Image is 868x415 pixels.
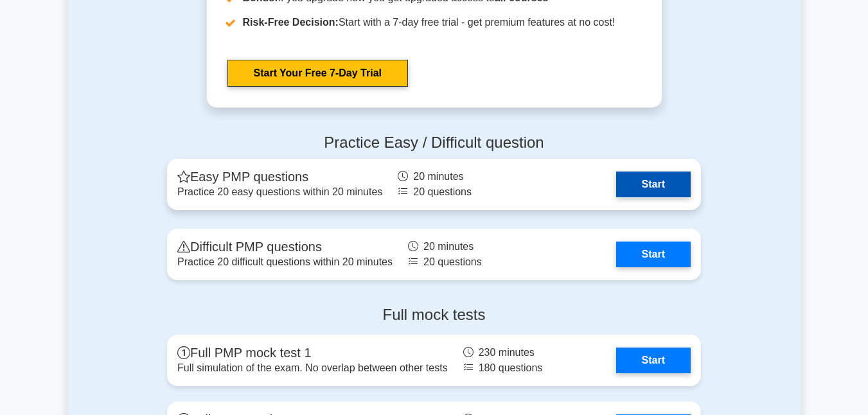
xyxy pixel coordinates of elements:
[616,172,691,197] a: Start
[616,242,691,267] a: Start
[167,306,701,324] h4: Full mock tests
[616,348,691,373] a: Start
[227,60,408,87] a: Start Your Free 7-Day Trial
[167,134,701,152] h4: Practice Easy / Difficult question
